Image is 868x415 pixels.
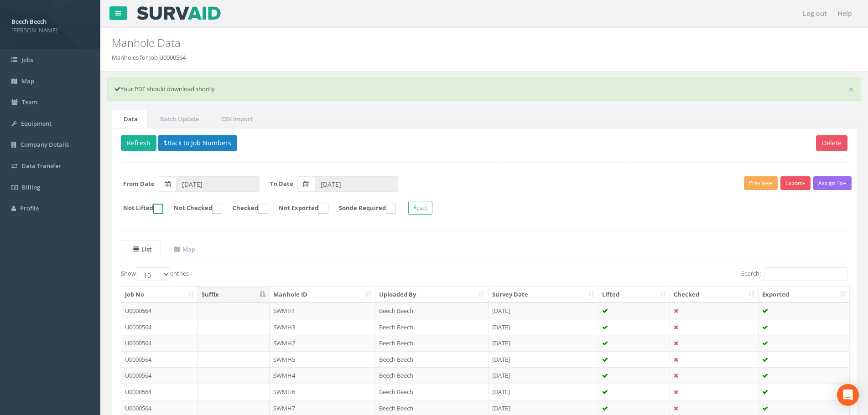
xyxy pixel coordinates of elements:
label: To Date [270,179,293,188]
span: Company Details [21,140,69,149]
th: Uploaded By: activate to sort column ascending [375,287,489,303]
label: Sonde Required [330,204,396,214]
td: SWMH5 [270,351,376,368]
span: Jobs [21,56,33,64]
label: From Date [123,179,155,188]
span: Map [21,77,34,85]
td: [DATE] [489,335,598,351]
input: Search: [764,267,847,281]
a: Batch Update [148,110,208,128]
select: Showentries [136,267,170,281]
td: Beech Beech [375,319,489,335]
td: Beech Beech [375,335,489,351]
td: U0000564 [121,351,198,368]
th: Survey Date: activate to sort column ascending [489,287,598,303]
th: Suffix: activate to sort column descending [198,287,270,303]
li: Manholes for Job U0000564 [112,53,186,62]
span: Equipment [21,119,52,128]
td: SWMH6 [270,384,376,400]
td: SWMH1 [270,302,376,319]
label: Search: [741,267,847,281]
button: Reset [408,201,432,215]
label: Not Lifted [114,204,163,214]
td: SWMH2 [270,335,376,351]
span: [PERSON_NAME] [11,26,89,35]
button: Export [780,176,811,190]
td: SWMH4 [270,367,376,384]
label: Not Checked [165,204,222,214]
input: From Date [176,176,260,192]
th: Exported: activate to sort column ascending [759,287,849,303]
uib-tab-heading: Map [174,245,195,253]
td: [DATE] [489,367,598,384]
span: Data Transfer [21,162,61,170]
a: Data [112,110,147,128]
td: Beech Beech [375,384,489,400]
th: Lifted: activate to sort column ascending [598,287,670,303]
label: Checked [223,204,268,214]
td: U0000564 [121,302,198,319]
td: SWMH3 [270,319,376,335]
a: List [121,240,161,259]
td: Beech Beech [375,351,489,368]
div: Open Intercom Messenger [837,384,859,406]
label: Not Exported [270,204,328,214]
uib-tab-heading: List [133,245,151,253]
a: × [848,85,854,94]
button: Preview [744,176,778,190]
button: Refresh [121,135,156,151]
a: CSV Import [209,110,262,128]
td: U0000564 [121,335,198,351]
strong: Beech Beech [11,17,47,26]
td: U0000564 [121,319,198,335]
td: Beech Beech [375,302,489,319]
td: U0000564 [121,384,198,400]
a: Beech Beech [PERSON_NAME] [11,15,89,34]
td: [DATE] [489,351,598,368]
span: Profile [20,204,39,212]
button: Assign To [813,176,852,190]
th: Manhole ID: activate to sort column ascending [270,287,376,303]
label: Show entries [121,267,189,281]
button: Delete [816,135,847,151]
td: [DATE] [489,319,598,335]
span: Billing [22,183,40,191]
button: Back to Job Numbers [158,135,237,151]
input: To Date [315,176,398,192]
div: Your PDF should download shortly [107,77,861,101]
th: Job No: activate to sort column ascending [121,287,198,303]
td: Beech Beech [375,367,489,384]
td: [DATE] [489,384,598,400]
td: [DATE] [489,302,598,319]
td: U0000564 [121,367,198,384]
th: Checked: activate to sort column ascending [670,287,759,303]
a: Map [162,240,205,259]
span: Team [22,98,37,106]
h2: Manhole Data [112,37,730,49]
